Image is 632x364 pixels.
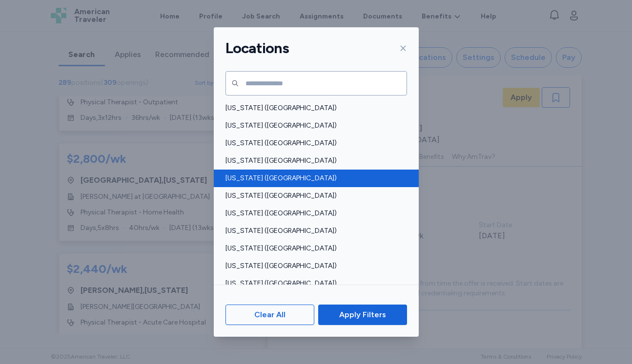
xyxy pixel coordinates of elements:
button: Clear All [225,305,315,325]
span: [US_STATE] ([GEOGRAPHIC_DATA]) [225,121,401,131]
span: [US_STATE] ([GEOGRAPHIC_DATA]) [225,244,401,253]
span: Clear All [254,309,285,321]
span: [US_STATE] ([GEOGRAPHIC_DATA]) [225,191,401,201]
span: [US_STATE] ([GEOGRAPHIC_DATA]) [225,209,401,218]
span: [US_STATE] ([GEOGRAPHIC_DATA]) [225,138,401,148]
span: [US_STATE] ([GEOGRAPHIC_DATA]) [225,261,401,271]
span: [US_STATE] ([GEOGRAPHIC_DATA]) [225,103,401,113]
span: [US_STATE] ([GEOGRAPHIC_DATA]) [225,226,401,236]
h1: Locations [225,39,289,57]
span: [US_STATE] ([GEOGRAPHIC_DATA]) [225,279,401,288]
span: [US_STATE] ([GEOGRAPHIC_DATA]) [225,156,401,166]
span: [US_STATE] ([GEOGRAPHIC_DATA]) [225,173,401,183]
span: Apply Filters [339,309,386,321]
button: Apply Filters [318,305,407,325]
